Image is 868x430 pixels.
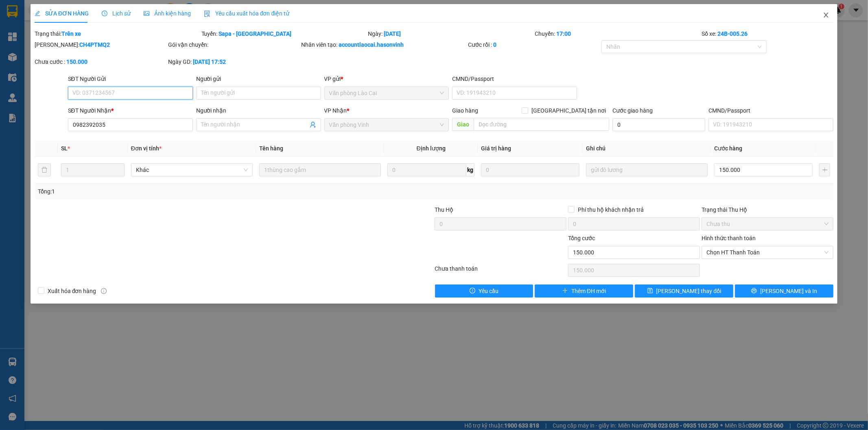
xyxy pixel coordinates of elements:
[310,122,316,128] span: user-add
[168,57,300,66] div: Ngày GD:
[435,206,453,213] span: Thu Hộ
[193,59,226,65] b: [DATE] 17:52
[568,235,595,241] span: Tổng cước
[535,284,633,298] button: plusThêm ĐH mới
[647,288,653,294] span: save
[102,10,131,17] span: Lịch sử
[706,218,829,230] span: Chưa thu
[79,41,110,48] b: CH4PTMQ2
[196,106,321,115] div: Người nhận
[612,107,653,114] label: Cước giao hàng
[68,106,193,115] div: SĐT Người Nhận
[452,118,474,131] span: Giao
[302,40,467,49] div: Nhân viên tạo:
[583,141,711,156] th: Ghi chú
[136,164,248,176] span: Khác
[735,284,833,298] button: printer[PERSON_NAME] và In
[35,10,89,17] span: SỬA ĐƠN HÀNG
[339,41,404,48] b: accountlaocai.hasonvinh
[324,107,347,114] span: VP Nhận
[204,11,210,17] img: icon
[44,287,100,295] span: Xuất hóa đơn hàng
[751,288,757,294] span: printer
[38,187,335,196] div: Tổng: 1
[701,29,834,38] div: Số xe:
[586,163,708,176] input: Ghi Chú
[714,145,742,152] span: Cước hàng
[259,163,381,176] input: VD: Bàn, Ghế
[575,205,647,214] span: Phí thu hộ khách nhận trả
[708,106,833,115] div: CMND/Passport
[38,163,51,176] button: delete
[434,264,568,278] div: Chưa thanh toán
[329,119,444,131] span: Văn phòng Vinh
[168,40,300,49] div: Gói vận chuyển:
[823,12,829,18] span: close
[702,235,756,241] label: Hình thức thanh toán
[656,287,722,295] span: [PERSON_NAME] thay đổi
[474,118,609,131] input: Dọc đường
[571,287,606,295] span: Thêm ĐH mới
[68,74,193,83] div: SĐT Người Gửi
[612,118,705,131] input: Cước giao hàng
[35,11,40,16] span: edit
[201,29,367,38] div: Tuyến:
[219,30,292,37] b: Sapa - [GEOGRAPHIC_DATA]
[324,74,449,83] div: VP gửi
[815,4,837,27] button: Close
[61,30,81,37] b: Trên xe
[144,10,191,17] span: Ảnh kiện hàng
[493,41,496,48] b: 0
[35,40,166,49] div: [PERSON_NAME]:
[329,87,444,99] span: Văn phòng Lào Cai
[635,284,733,298] button: save[PERSON_NAME] thay đổi
[819,163,830,176] button: plus
[481,145,511,152] span: Giá trị hàng
[367,29,534,38] div: Ngày:
[760,287,817,295] span: [PERSON_NAME] và In
[534,29,701,38] div: Chuyến:
[470,288,475,294] span: exclamation-circle
[717,30,748,37] b: 24B-005.26
[144,11,149,16] span: picture
[101,288,107,294] span: info-circle
[35,57,166,66] div: Chưa cước :
[452,107,478,114] span: Giao hàng
[34,29,201,38] div: Trạng thái:
[706,246,829,258] span: Chọn HT Thanh Toán
[481,163,579,176] input: 0
[131,145,162,152] span: Đơn vị tính
[452,74,577,83] div: CMND/Passport
[562,288,568,294] span: plus
[468,40,600,49] div: Cước rồi :
[384,30,401,37] b: [DATE]
[196,74,321,83] div: Người gửi
[528,106,609,115] span: [GEOGRAPHIC_DATA] tận nơi
[66,59,87,65] b: 150.000
[556,30,571,37] b: 17:00
[417,145,446,152] span: Định lượng
[204,10,290,17] span: Yêu cầu xuất hóa đơn điện tử
[435,284,533,298] button: exclamation-circleYêu cầu
[466,163,474,176] span: kg
[259,145,283,152] span: Tên hàng
[702,205,833,214] div: Trạng thái Thu Hộ
[479,287,498,295] span: Yêu cầu
[102,11,107,16] span: clock-circle
[61,145,68,152] span: SL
